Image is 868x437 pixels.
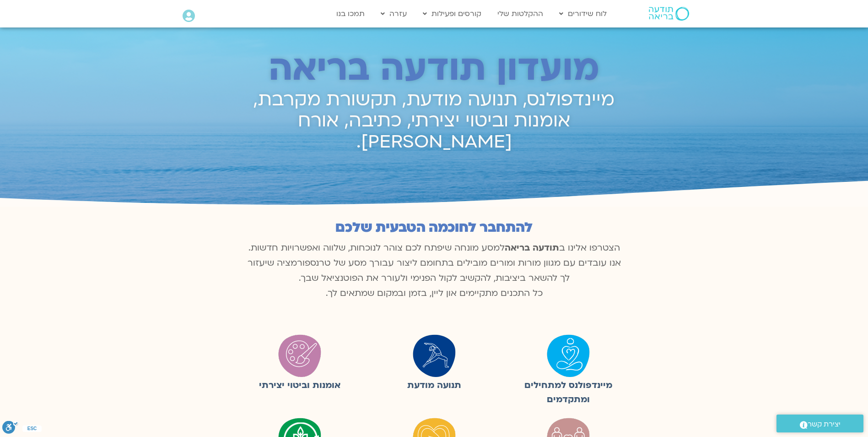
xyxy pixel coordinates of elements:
[505,242,559,254] b: תודעה בריאה
[242,220,626,235] h2: להתחבר לחוכמה הטבעית שלכם
[776,415,863,432] a: יצירת קשר
[649,7,689,21] img: תודעה בריאה
[376,5,411,22] a: עזרה
[332,5,369,22] a: תמכו בנו
[418,5,486,22] a: קורסים ופעילות
[506,378,631,407] figcaption: מיינדפולנס למתחילים ומתקדמים
[372,378,496,393] figcaption: תנועה מודעת
[237,378,362,393] figcaption: אומנות וביטוי יצירתי
[808,418,841,431] span: יצירת קשר
[242,240,626,301] p: הצטרפו אלינו ב למסע מונחה שיפתח לכם צוהר לנוכחות, שלווה ואפשרויות חדשות. אנו עובדים עם מגוון מורו...
[555,5,611,22] a: לוח שידורים
[493,5,548,22] a: ההקלטות שלי
[242,89,627,153] h2: מיינדפולנס, תנועה מודעת, תקשורת מקרבת, אומנות וביטוי יצירתי, כתיבה, אורח [PERSON_NAME].
[242,49,627,89] h2: מועדון תודעה בריאה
